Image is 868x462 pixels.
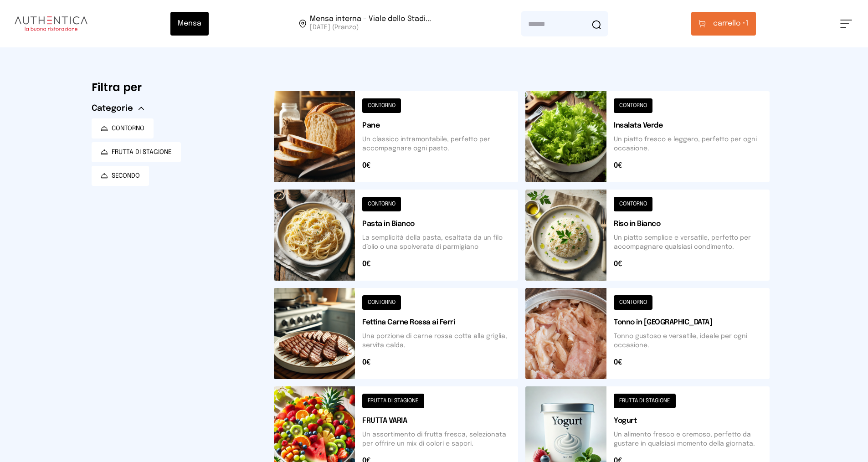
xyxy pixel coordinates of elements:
[170,12,209,36] button: Mensa
[92,166,149,186] button: SECONDO
[691,12,756,36] button: carrello •1
[15,16,87,31] img: logo.8f33a47.png
[112,148,172,157] span: FRUTTA DI STAGIONE
[92,142,181,162] button: FRUTTA DI STAGIONE
[92,80,259,95] h6: Filtra per
[310,23,431,32] span: [DATE] (Pranzo)
[92,102,133,115] span: Categorie
[713,18,749,29] span: 1
[92,102,144,115] button: Categorie
[112,171,140,180] span: SECONDO
[92,118,154,139] button: CONTORNO
[112,124,144,133] span: CONTORNO
[713,18,745,29] span: carrello •
[310,15,431,32] span: Viale dello Stadio, 77, 05100 Terni TR, Italia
